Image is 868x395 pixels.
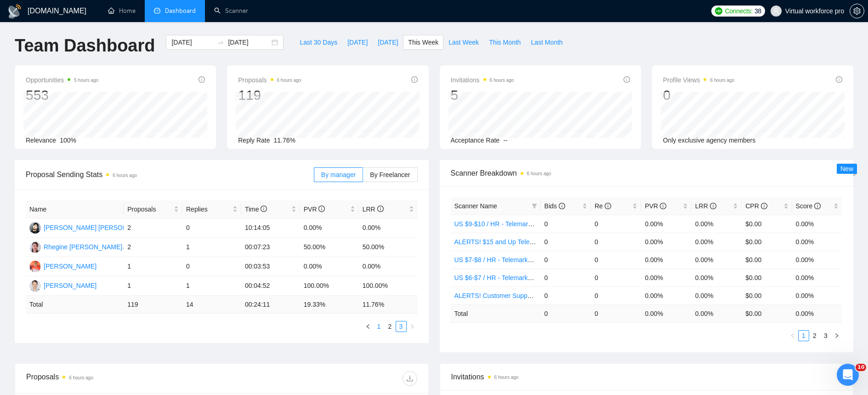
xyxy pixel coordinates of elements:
span: filter [530,199,539,213]
td: $0.00 [742,286,792,304]
div: 553 [26,86,98,104]
div: [PERSON_NAME] [PERSON_NAME] [44,223,151,233]
span: Last 30 Days [300,37,337,47]
span: Scanner Name [454,202,497,210]
a: DE[PERSON_NAME] [29,262,96,269]
span: info-circle [605,203,611,209]
td: 0.00 % [692,304,742,322]
span: download [403,375,417,382]
span: LRR [695,202,716,210]
a: US $7-$8 / HR - Telemarketing [454,256,542,263]
td: 10:14:05 [241,218,300,238]
span: 11.76% [274,137,295,144]
td: 00:07:23 [241,238,300,257]
span: PVR [304,206,325,213]
span: Reply Rate [238,137,270,144]
span: Re [595,202,611,210]
span: right [834,333,840,338]
li: 3 [396,321,407,332]
td: 100.00% [359,276,418,296]
img: CS [29,280,41,292]
td: 0.00% [692,251,742,269]
td: 1 [124,276,182,296]
td: 0.00% [792,233,842,251]
a: 2 [810,331,820,341]
span: Scanner Breakdown [451,167,843,179]
span: LRR [363,206,384,213]
div: 0 [663,86,735,104]
img: DE [29,261,41,272]
td: 14 [182,296,241,314]
span: info-circle [761,203,767,209]
button: Last Week [443,35,484,50]
time: 6 hours ago [277,78,301,83]
td: 0 [182,257,241,276]
a: homeHome [108,7,136,15]
input: End date [228,37,270,47]
span: left [790,333,795,338]
span: By Freelancer [370,171,410,178]
td: 0.00% [692,215,742,233]
button: download [403,371,417,386]
button: left [787,330,798,341]
span: Proposals [127,204,172,214]
span: info-circle [624,76,630,83]
td: 0.00% [792,215,842,233]
span: info-circle [559,203,565,209]
span: user [773,8,779,14]
img: RM [29,222,41,234]
img: RC [29,241,41,253]
li: Next Page [831,330,842,341]
span: dashboard [154,7,160,14]
button: [DATE] [342,35,373,50]
td: 0 [591,286,641,304]
td: 19.33 % [300,296,359,314]
a: US $6-$7 / HR - Telemarketing [454,274,542,281]
span: Last Month [531,37,562,47]
span: filter [532,203,537,209]
td: 0.00% [300,257,359,276]
a: 3 [396,321,406,332]
td: Total [451,304,541,322]
td: 0 [541,233,591,251]
td: 0.00% [692,269,742,286]
td: 00:04:52 [241,276,300,296]
span: setting [850,7,864,15]
span: Opportunities [26,74,98,86]
a: 1 [799,331,809,341]
img: upwork-logo.png [715,7,722,15]
div: 5 [451,86,514,104]
button: Last Month [526,35,567,50]
td: 0 [541,286,591,304]
span: Acceptance Rate [451,137,500,144]
span: This Month [489,37,521,47]
span: Score [796,202,821,210]
span: [DATE] [378,37,398,47]
li: 2 [385,321,396,332]
span: Invitations [451,74,514,86]
td: 0 [591,233,641,251]
iframe: Intercom live chat [837,364,859,386]
td: 0 [182,218,241,238]
a: RCRhegine [PERSON_NAME] [29,243,122,250]
td: 00:03:53 [241,257,300,276]
span: left [365,324,371,329]
td: 0.00% [792,286,842,304]
time: 6 hours ago [490,78,514,83]
th: Replies [182,200,241,218]
span: to [217,39,224,46]
time: 6 hours ago [494,375,519,380]
td: 0.00% [641,233,691,251]
td: $0.00 [742,215,792,233]
span: 10 [856,364,866,371]
button: Last 30 Days [295,35,342,50]
td: 0 [541,269,591,286]
span: By manager [321,171,356,178]
div: Proposals [26,371,221,386]
li: 2 [809,330,820,341]
span: New [840,165,853,172]
div: Rhegine [PERSON_NAME] [44,242,122,252]
span: Proposal Sending Stats [26,169,314,180]
span: info-circle [814,203,821,209]
td: 50.00% [359,238,418,257]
